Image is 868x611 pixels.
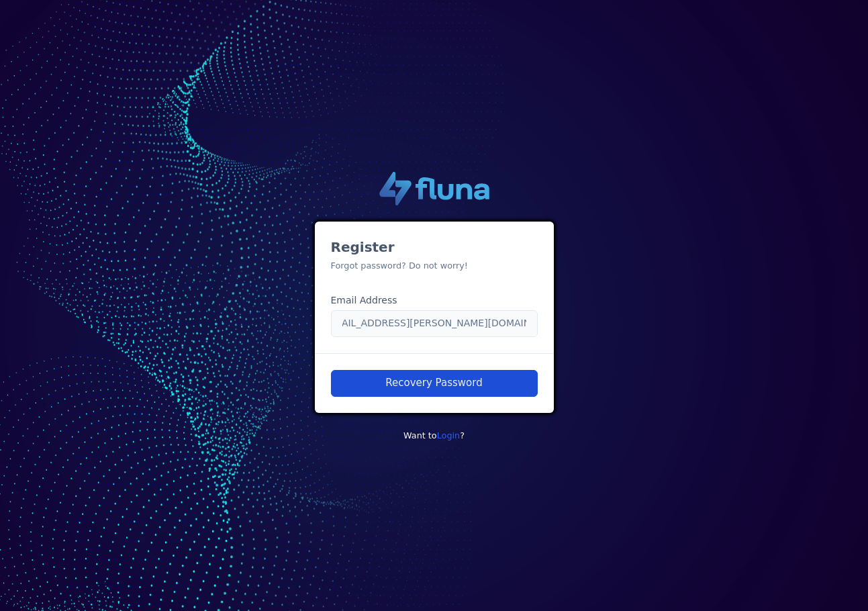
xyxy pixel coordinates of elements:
a: Login [437,430,461,440]
h3: Register [331,238,538,256]
label: Email Address [331,293,397,308]
input: Enter your email [331,310,538,337]
button: Recovery Password [331,370,538,397]
small: Forgot password? Do not worry! [331,261,469,271]
p: Want to ? [315,429,554,442]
